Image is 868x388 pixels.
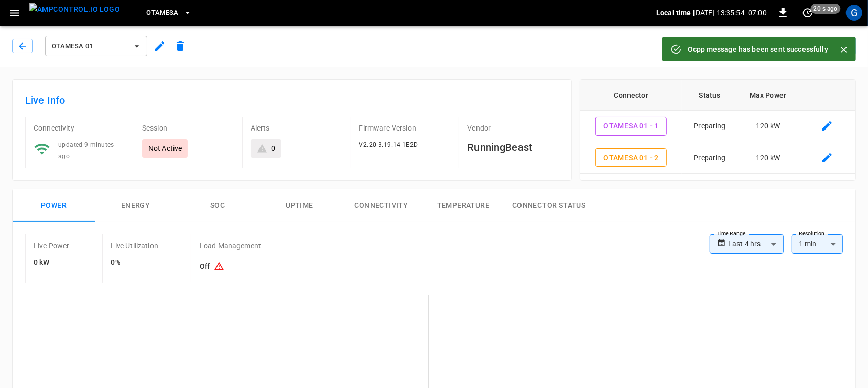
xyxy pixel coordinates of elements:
label: Resolution [799,230,824,238]
h6: 0% [111,257,158,268]
span: updated 9 minutes ago [58,141,114,160]
span: 20 s ago [811,4,841,14]
div: profile-icon [846,5,862,21]
span: OtaMesa 01 [52,40,127,52]
th: Max Power [737,80,798,111]
button: Uptime [258,189,340,222]
p: Local time [656,8,691,18]
th: Status [682,80,737,111]
button: Temperature [422,189,504,222]
table: connector table [580,80,855,174]
img: ampcontrol.io logo [29,3,120,16]
button: Energy [95,189,177,222]
button: SOC [177,189,258,222]
td: Preparing [682,142,737,174]
button: OtaMesa [142,3,196,23]
p: Session [142,123,234,133]
div: 0 [271,143,275,154]
th: Connector [580,80,682,111]
p: Connectivity [34,123,125,133]
h6: Off [200,257,261,276]
button: Connector Status [504,189,594,222]
h6: Live Info [25,92,559,109]
div: Last 4 hrs [728,234,784,254]
p: Firmware Version [359,123,451,133]
h6: RunningBeast [467,139,559,156]
button: Power [13,189,95,222]
button: OtaMesa 01 [45,36,147,56]
td: 120 kW [737,111,798,142]
button: set refresh interval [799,5,816,21]
button: OtaMesa 01 - 2 [595,148,667,167]
div: 1 min [792,234,843,254]
div: Ocpp message has been sent successfully [688,40,828,58]
p: Load Management [200,241,261,251]
label: Time Range [717,230,746,238]
button: Existing capacity schedules won’t take effect because Load Management is turned off. To activate ... [210,257,228,276]
span: V2.20-3.19.14-1E2D [359,141,418,148]
span: OtaMesa [146,7,179,19]
td: 120 kW [737,142,798,174]
p: [DATE] 13:35:54 -07:00 [693,8,767,18]
td: Preparing [682,111,737,142]
p: Live Utilization [111,241,158,251]
button: Close [836,42,852,57]
h6: 0 kW [34,257,70,268]
p: Alerts [251,123,342,133]
button: Connectivity [340,189,422,222]
p: Not Active [148,143,182,154]
p: Live Power [34,241,70,251]
button: OtaMesa 01 - 1 [595,117,667,136]
p: Vendor [467,123,559,133]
